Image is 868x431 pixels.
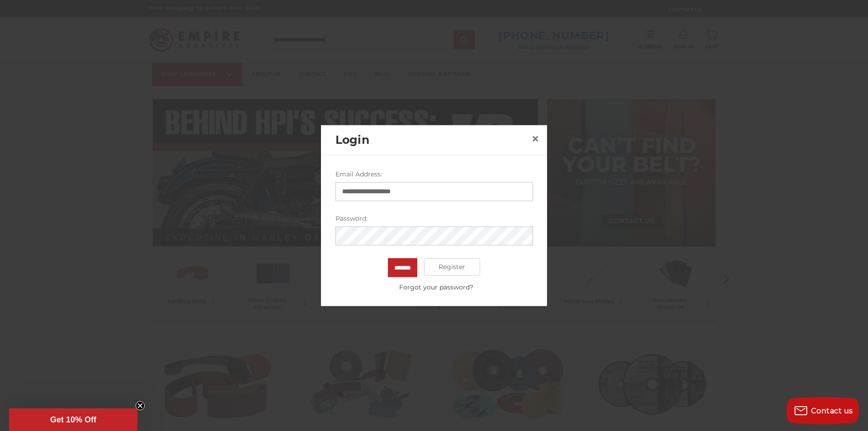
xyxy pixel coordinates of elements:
button: Contact us [787,397,859,424]
div: Get 10% OffClose teaser [9,408,137,431]
h2: Login [335,131,528,148]
a: Forgot your password? [340,282,533,292]
a: Register [424,258,481,276]
span: × [531,130,539,147]
span: Get 10% Off [50,415,96,424]
label: Password: [335,213,533,223]
label: Email Address: [335,169,533,179]
a: Close [528,132,542,146]
button: Close teaser [136,401,145,410]
span: Contact us [811,407,853,415]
